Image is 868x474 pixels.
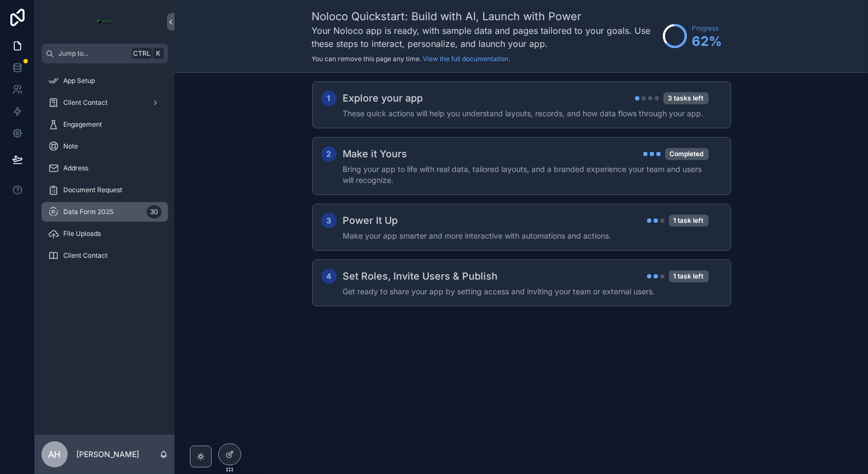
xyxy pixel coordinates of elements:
[63,186,122,194] span: Document Request
[692,24,722,33] span: Progress
[63,229,101,238] span: File Uploads
[41,158,168,178] a: Address
[35,63,175,280] div: scrollable content
[312,9,657,24] h1: Noloco Quickstart: Build with AI, Launch with Power
[41,44,168,63] button: Jump to...CtrlK
[41,115,168,134] a: Engagement
[41,93,168,112] a: Client Contact
[692,33,722,50] span: 62 %
[63,98,107,107] span: Client Contact
[312,55,422,63] span: You can remove this page any time.
[41,180,168,200] a: Document Request
[41,137,168,156] a: Note
[63,164,88,173] span: Address
[96,13,113,31] img: App logo
[63,208,113,216] span: Data Form 2025
[63,251,107,260] span: Client Contact
[63,142,78,151] span: Note
[41,246,168,265] a: Client Contact
[154,49,163,58] span: K
[63,76,95,85] span: App Setup
[76,449,139,460] p: [PERSON_NAME]
[49,448,61,461] span: AH
[63,120,102,129] span: Engagement
[41,71,168,91] a: App Setup
[41,202,168,222] a: Data Form 202530
[423,55,511,63] a: View the full documentation.
[132,48,152,59] span: Ctrl
[312,24,657,50] h3: Your Noloco app is ready, with sample data and pages tailored to your goals. Use these steps to i...
[58,49,128,58] span: Jump to...
[41,224,168,244] a: File Uploads
[147,205,161,218] div: 30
